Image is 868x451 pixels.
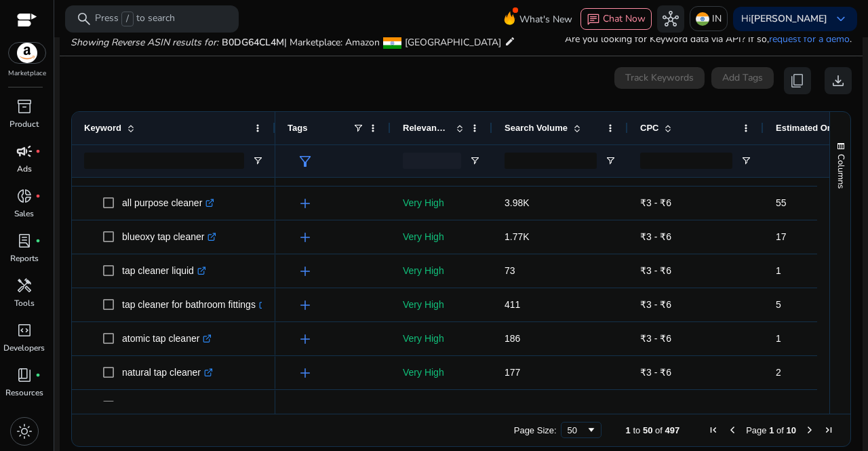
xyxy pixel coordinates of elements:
[297,365,313,381] span: add
[830,73,846,89] span: download
[297,331,313,347] span: add
[505,231,530,242] span: 1.77K
[835,154,847,189] span: Columns
[505,367,520,378] span: 177
[776,425,784,435] span: of
[640,367,671,378] span: ₹3 - ₹6
[776,197,787,208] span: 55
[122,257,206,285] p: tap cleaner liquid
[405,36,501,49] span: [GEOGRAPHIC_DATA]
[804,425,815,435] div: Next Page
[71,36,218,49] i: Showing Reverse ASIN results for:
[640,333,671,344] span: ₹3 - ₹6
[122,325,212,353] p: atomic tap cleaner
[16,233,33,249] span: lab_profile
[640,197,671,208] span: ₹3 - ₹6
[403,393,480,420] p: Very High
[505,333,520,344] span: 186
[514,425,557,435] div: Page Size:
[122,223,216,251] p: blueoxy tap cleaner
[403,223,480,251] p: Very High
[122,291,268,319] p: tap cleaner for bathroom fittings
[122,359,213,387] p: natural tap cleaner
[122,189,214,217] p: all purpose cleaner
[16,423,33,439] span: light_mode
[121,12,134,26] span: /
[35,193,41,199] span: fiber_manual_record
[568,425,586,435] div: 50
[640,231,671,242] span: ₹3 - ₹6
[776,367,781,378] span: 2
[35,238,41,243] span: fiber_manual_record
[640,123,658,133] span: CPC
[222,36,284,49] span: B0DG64CL4M
[823,425,834,435] div: Last Page
[14,297,35,309] p: Tools
[505,153,597,169] input: Search Volume Filter Input
[95,12,175,26] p: Press to search
[633,425,640,435] span: to
[505,123,568,133] span: Search Volume
[605,155,616,166] button: Open Filter Menu
[76,11,92,27] span: search
[14,208,34,220] p: Sales
[16,98,33,115] span: inventory_2
[776,333,781,344] span: 1
[626,425,631,435] span: 1
[9,118,39,130] p: Product
[403,189,480,217] p: Very High
[10,252,39,264] p: Reports
[519,7,572,31] span: What's New
[708,425,719,435] div: First Page
[297,161,313,178] span: add
[727,425,738,435] div: Previous Page
[640,153,732,169] input: CPC Filter Input
[297,399,313,415] span: add
[640,401,671,412] span: ₹3 - ₹6
[8,68,46,79] p: Marketplace
[640,265,671,276] span: ₹3 - ₹6
[403,257,480,285] p: Very High
[35,372,41,378] span: fiber_manual_record
[403,359,480,387] p: Very High
[16,188,33,204] span: donut_small
[505,299,520,310] span: 411
[297,229,313,246] span: add
[505,197,530,208] span: 3.98K
[403,325,480,353] p: Very High
[776,299,781,310] span: 5
[297,297,313,313] span: add
[561,422,601,438] div: Page Size
[297,195,313,212] span: add
[776,231,787,242] span: 17
[403,291,480,319] p: Very High
[297,263,313,279] span: add
[505,265,515,276] span: 73
[580,8,652,30] button: chatChat Now
[16,322,33,338] span: code_blocks
[741,14,827,24] p: Hi
[16,143,33,159] span: campaign
[776,123,857,133] span: Estimated Orders/Month
[751,12,827,25] b: [PERSON_NAME]
[122,393,228,420] p: bathroom tiles cleaner
[663,11,679,27] span: hub
[787,425,796,435] span: 10
[403,123,450,133] span: Relevance Score
[297,153,313,170] span: filter_alt
[3,342,45,354] p: Developers
[769,425,774,435] span: 1
[284,36,380,49] span: | Marketplace: Amazon
[833,11,849,27] span: keyboard_arrow_down
[655,425,663,435] span: of
[84,153,244,169] input: Keyword Filter Input
[696,12,709,26] img: in.svg
[776,401,787,412] span: 27
[35,149,41,154] span: fiber_manual_record
[640,299,671,310] span: ₹3 - ₹6
[288,123,307,133] span: Tags
[17,163,32,175] p: Ads
[643,425,652,435] span: 50
[712,7,722,31] p: IN
[825,67,852,94] button: download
